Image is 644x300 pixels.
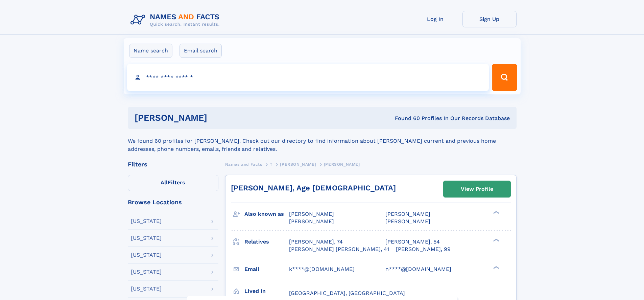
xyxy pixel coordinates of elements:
[492,64,517,91] button: Search Button
[128,175,218,191] label: Filters
[289,238,343,246] a: [PERSON_NAME], 74
[324,162,360,167] span: [PERSON_NAME]
[385,238,440,246] a: [PERSON_NAME], 54
[129,44,172,58] label: Name search
[131,252,162,258] div: [US_STATE]
[462,11,517,27] a: Sign Up
[301,115,510,122] div: Found 60 Profiles In Our Records Database
[128,161,218,167] div: Filters
[128,129,517,153] div: We found 60 profiles for [PERSON_NAME]. Check out our directory to find information about [PERSON...
[180,44,222,58] label: Email search
[270,162,272,167] span: T
[289,290,405,296] span: [GEOGRAPHIC_DATA], [GEOGRAPHIC_DATA]
[385,211,430,217] span: [PERSON_NAME]
[231,184,396,192] a: [PERSON_NAME], Age [DEMOGRAPHIC_DATA]
[131,286,162,292] div: [US_STATE]
[289,246,389,253] a: [PERSON_NAME] [PERSON_NAME], 41
[289,211,334,217] span: [PERSON_NAME]
[270,160,272,168] a: T
[128,199,218,205] div: Browse Locations
[385,218,430,225] span: [PERSON_NAME]
[444,181,510,197] a: View Profile
[408,11,462,27] a: Log In
[492,210,500,215] div: ❯
[492,238,500,242] div: ❯
[396,246,451,253] a: [PERSON_NAME], 99
[280,160,316,168] a: [PERSON_NAME]
[161,179,168,186] span: All
[244,208,289,220] h3: Also known as
[131,269,162,275] div: [US_STATE]
[280,162,316,167] span: [PERSON_NAME]
[492,265,500,270] div: ❯
[127,64,489,91] input: search input
[225,160,262,168] a: Names and Facts
[128,11,225,29] img: Logo Names and Facts
[244,285,289,297] h3: Lived in
[244,236,289,248] h3: Relatives
[131,218,162,224] div: [US_STATE]
[289,218,334,225] span: [PERSON_NAME]
[461,181,493,197] div: View Profile
[244,263,289,275] h3: Email
[131,235,162,241] div: [US_STATE]
[135,114,301,122] h1: [PERSON_NAME]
